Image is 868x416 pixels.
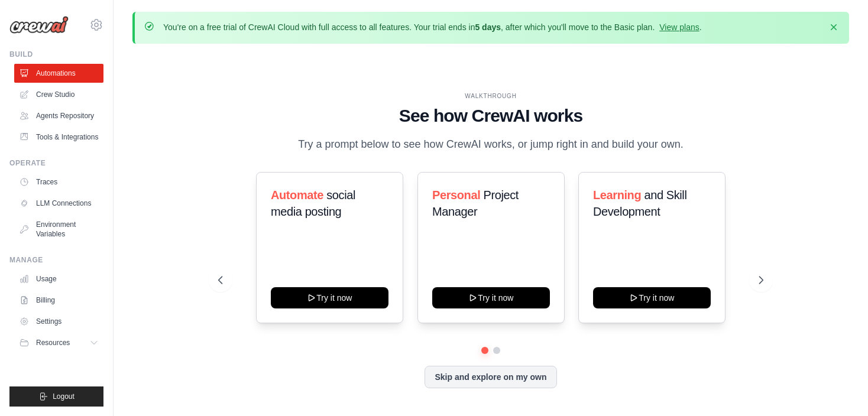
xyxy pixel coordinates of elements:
a: View plans [659,22,699,32]
span: Personal [432,188,480,201]
span: Automate [271,188,323,201]
span: Learning [593,188,641,201]
a: LLM Connections [14,194,103,213]
div: Build [9,50,103,59]
img: Logo [9,16,69,34]
strong: 5 days [475,22,501,32]
a: Tools & Integrations [14,128,103,147]
button: Try it now [593,287,711,308]
button: Skip and explore on my own [425,366,556,388]
button: Try it now [271,287,388,308]
h1: See how CrewAI works [218,105,763,126]
a: Traces [14,173,103,191]
div: Manage [9,255,103,265]
span: Resources [36,338,70,347]
a: Crew Studio [14,85,103,104]
a: Billing [14,291,103,310]
div: Operate [9,158,103,168]
button: Try it now [432,287,550,308]
button: Logout [9,386,103,407]
button: Resources [14,333,103,352]
a: Automations [14,64,103,83]
a: Usage [14,269,103,288]
p: You're on a free trial of CrewAI Cloud with full access to all features. Your trial ends in , aft... [163,21,702,33]
a: Agents Repository [14,106,103,125]
span: Project Manager [432,188,519,218]
p: Try a prompt below to see how CrewAI works, or jump right in and build your own. [292,136,689,153]
div: WALKTHROUGH [218,92,763,100]
span: Logout [53,392,75,401]
a: Settings [14,312,103,331]
a: Environment Variables [14,215,103,243]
